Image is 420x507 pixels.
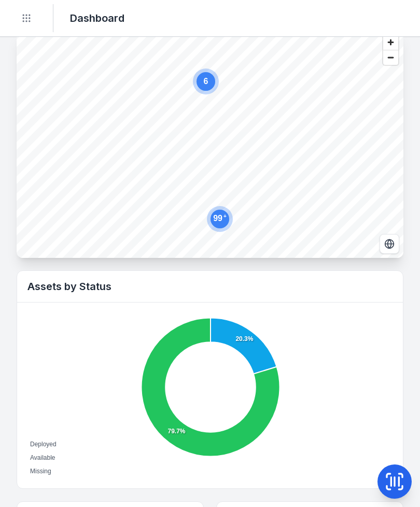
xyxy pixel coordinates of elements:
[223,213,227,219] tspan: +
[383,35,398,50] button: Zoom in
[213,213,227,223] text: 99
[27,279,393,294] h2: Assets by Status
[204,77,208,86] text: 6
[17,8,36,28] button: Toggle navigation
[30,468,51,475] span: Missing
[17,30,403,258] canvas: Map
[30,441,57,448] span: Deployed
[30,454,55,461] span: Available
[380,234,399,254] button: Switch to Satellite View
[70,11,124,25] h2: Dashboard
[383,50,398,65] button: Zoom out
